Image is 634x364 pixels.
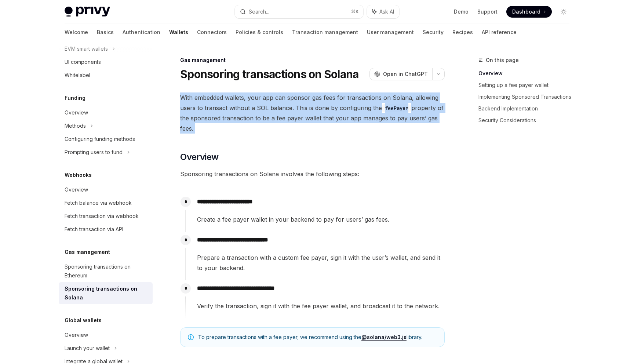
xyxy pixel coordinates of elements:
[65,284,148,302] div: Sponsoring transactions on Solana
[180,169,445,179] span: Sponsoring transactions on Solana involves the following steps:
[65,225,123,234] div: Fetch transaction via API
[452,23,473,41] a: Recipes
[65,199,132,207] div: Fetch balance via webhook
[59,132,153,146] a: Configuring funding methods
[478,79,575,91] a: Setting up a fee payer wallet
[383,70,428,78] span: Open in ChatGPT
[506,6,552,18] a: Dashboard
[180,68,358,81] h1: Sponsoring transactions on Solana
[59,282,153,304] a: Sponsoring transactions on Solana
[65,185,88,194] div: Overview
[367,23,414,41] a: User management
[235,5,363,18] button: Search...⌘K
[59,260,153,282] a: Sponsoring transactions on Ethereum
[97,23,114,41] a: Basics
[197,214,444,225] span: Create a fee payer wallet in your backend to pay for users’ gas fees.
[292,23,358,41] a: Transaction management
[65,212,139,221] div: Fetch transaction via webhook
[478,68,575,79] a: Overview
[367,5,399,18] button: Ask AI
[65,135,135,143] div: Configuring funding methods
[198,334,437,341] span: To prepare transactions with a fee payer, we recommend using the library.
[65,71,90,80] div: Whitelabel
[65,7,110,17] img: light logo
[369,68,432,80] button: Open in ChatGPT
[65,248,110,256] h5: Gas management
[59,223,153,236] a: Fetch transaction via API
[478,114,575,126] a: Security Considerations
[65,121,86,130] div: Methods
[188,334,194,340] svg: Note
[59,196,153,210] a: Fetch balance via webhook
[59,106,153,119] a: Overview
[59,210,153,223] a: Fetch transaction via webhook
[65,148,123,157] div: Prompting users to fund
[65,58,101,66] div: UI components
[180,92,445,134] span: With embedded wallets, your app can sponsor gas fees for transactions on Solana, allowing users t...
[351,9,359,15] span: ⌘ K
[379,8,394,15] span: Ask AI
[65,331,88,339] div: Overview
[236,23,283,41] a: Policies & controls
[123,23,160,41] a: Authentication
[454,8,469,15] a: Demo
[482,23,517,41] a: API reference
[169,23,188,41] a: Wallets
[512,8,540,15] span: Dashboard
[477,8,498,15] a: Support
[59,69,153,82] a: Whitelabel
[486,56,519,65] span: On this page
[197,252,444,273] span: Prepare a transaction with a custom fee payer, sign it with the user’s wallet, and send it to you...
[65,108,88,117] div: Overview
[180,151,218,163] span: Overview
[478,91,575,103] a: Implementing Sponsored Transactions
[423,23,444,41] a: Security
[478,103,575,114] a: Backend Implementation
[197,23,227,41] a: Connectors
[382,104,411,112] code: feePayer
[197,301,444,311] span: Verify the transaction, sign it with the fee payer wallet, and broadcast it to the network.
[65,316,102,325] h5: Global wallets
[558,6,569,18] button: Toggle dark mode
[59,328,153,342] a: Overview
[65,171,92,179] h5: Webhooks
[65,344,110,353] div: Launch your wallet
[361,334,407,341] a: @solana/web3.js
[65,262,148,280] div: Sponsoring transactions on Ethereum
[59,55,153,69] a: UI components
[249,7,269,16] div: Search...
[65,94,85,102] h5: Funding
[59,183,153,196] a: Overview
[180,57,445,64] div: Gas management
[65,23,88,41] a: Welcome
